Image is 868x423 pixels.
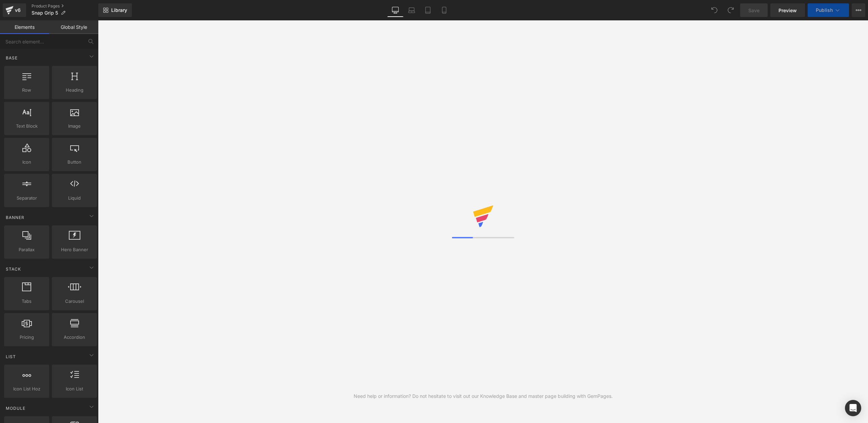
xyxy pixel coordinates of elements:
[32,3,98,9] a: Product Pages
[6,385,47,392] span: Icon List Hoz
[98,3,132,17] a: New Library
[49,20,98,34] a: Global Style
[436,3,452,17] a: Mobile
[54,87,95,94] span: Heading
[5,55,18,61] span: Base
[724,3,737,17] button: Redo
[708,3,721,17] button: Undo
[387,3,403,17] a: Desktop
[32,10,58,16] span: Snap Grip 5
[808,3,849,17] button: Publish
[6,87,47,94] span: Row
[6,246,47,253] span: Parallax
[5,266,22,272] span: Stack
[5,405,26,411] span: Module
[354,392,613,400] div: Need help or information? Do not hesitate to visit out our Knowledge Base and master page buildin...
[54,385,95,392] span: Icon List
[6,123,47,130] span: Text Block
[6,159,47,166] span: Icon
[54,195,95,202] span: Liquid
[852,3,865,17] button: More
[778,7,797,14] span: Preview
[6,298,47,305] span: Tabs
[54,246,95,253] span: Hero Banner
[6,195,47,202] span: Separator
[14,6,22,15] div: v6
[748,7,759,14] span: Save
[54,123,95,130] span: Image
[6,334,47,341] span: Pricing
[5,214,25,221] span: Banner
[5,353,17,360] span: List
[403,3,420,17] a: Laptop
[54,298,95,305] span: Carousel
[420,3,436,17] a: Tablet
[54,334,95,341] span: Accordion
[111,7,127,13] span: Library
[770,3,805,17] a: Preview
[816,7,833,13] span: Publish
[3,3,26,17] a: v6
[54,159,95,166] span: Button
[845,400,861,416] div: Open Intercom Messenger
